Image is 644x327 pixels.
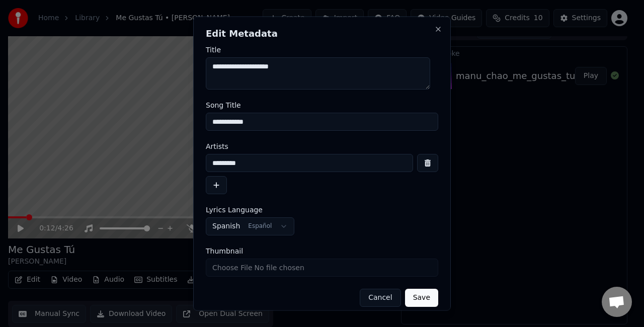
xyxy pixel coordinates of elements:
button: Save [405,289,438,307]
label: Artists [206,143,438,150]
span: Lyrics Language [206,206,263,213]
button: Cancel [360,289,400,307]
h2: Edit Metadata [206,29,438,38]
label: Song Title [206,102,438,109]
span: Thumbnail [206,248,243,255]
label: Title [206,46,438,53]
